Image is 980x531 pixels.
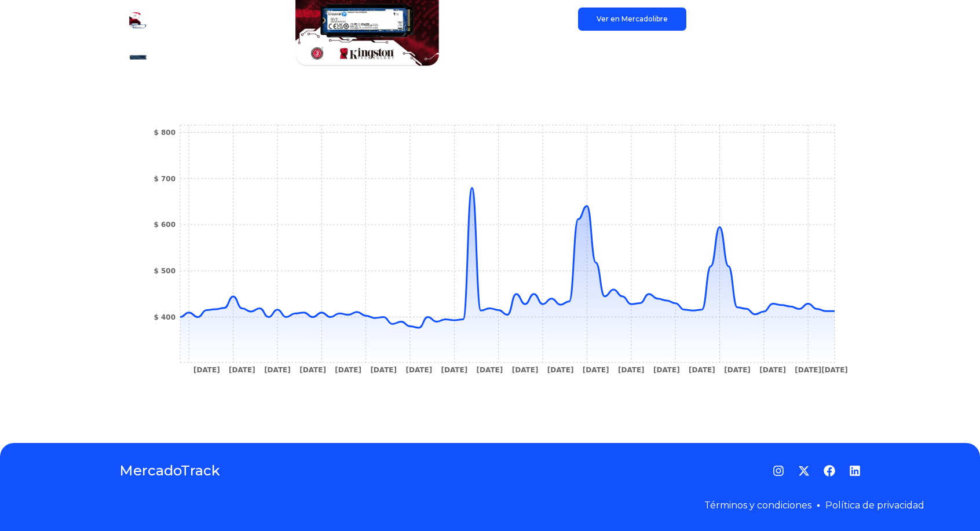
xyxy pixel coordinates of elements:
[153,175,175,183] tspan: $ 700
[653,366,680,374] tspan: [DATE]
[825,500,924,511] a: Política de privacidad
[299,366,326,374] tspan: [DATE]
[724,366,751,374] tspan: [DATE]
[129,11,147,30] img: Ssd M.2 Nvme 4.0 1tb Kingston Nv3 Formato 2280 Gen 4x4 Ultra Rápido Velocidade de Leitura 6000Mb/...
[193,366,220,374] tspan: [DATE]
[335,366,361,374] tspan: [DATE]
[129,48,147,67] img: Ssd M.2 Nvme 4.0 1tb Kingston Nv3 Formato 2280 Gen 4x4 Ultra Rápido Velocidade de Leitura 6000Mb/...
[153,129,175,137] tspan: $ 800
[798,465,810,477] a: Twitter
[795,366,821,374] tspan: [DATE]
[618,366,645,374] tspan: [DATE]
[477,366,503,374] tspan: [DATE]
[821,366,848,374] tspan: [DATE]
[405,366,432,374] tspan: [DATE]
[704,500,811,511] a: Términos y condiciones
[264,366,291,374] tspan: [DATE]
[441,366,468,374] tspan: [DATE]
[370,366,397,374] tspan: [DATE]
[229,366,255,374] tspan: [DATE]
[824,465,835,477] a: Facebook
[689,366,715,374] tspan: [DATE]
[153,267,175,275] tspan: $ 500
[759,366,786,374] tspan: [DATE]
[578,8,686,31] a: Ver en Mercadolibre
[153,221,175,229] tspan: $ 600
[153,313,175,321] tspan: $ 400
[119,462,220,480] a: MercadoTrack
[773,465,784,477] a: Instagram
[583,366,609,374] tspan: [DATE]
[512,366,539,374] tspan: [DATE]
[849,465,861,477] a: LinkedIn
[547,366,574,374] tspan: [DATE]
